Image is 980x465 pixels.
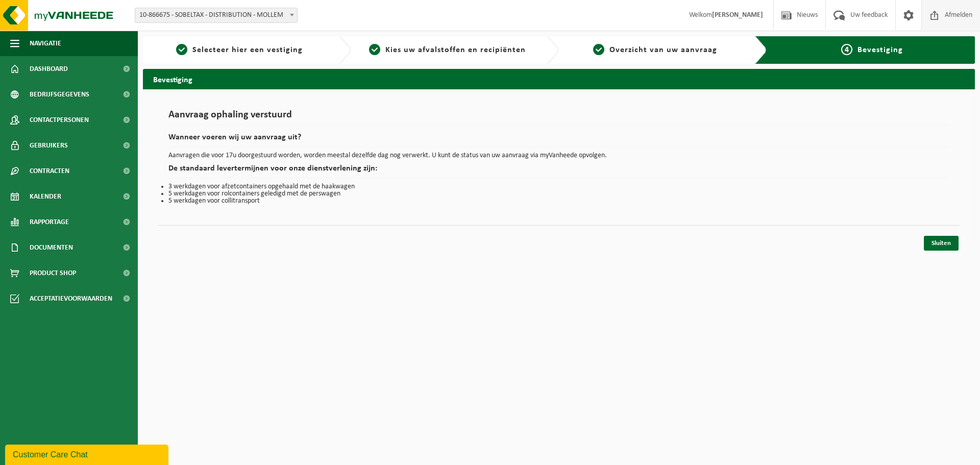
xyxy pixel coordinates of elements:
h2: Bevestiging [143,69,975,89]
span: Bevestiging [857,46,903,54]
span: Overzicht van uw aanvraag [609,46,717,54]
p: Aanvragen die voor 17u doorgestuurd worden, worden meestal dezelfde dag nog verwerkt. U kunt de s... [168,152,949,159]
h2: Wanneer voeren wij uw aanvraag uit? [168,133,949,147]
a: 3Overzicht van uw aanvraag [564,44,747,56]
h2: De standaard levertermijnen voor onze dienstverlening zijn: [168,164,949,178]
span: Dashboard [30,56,68,82]
span: Rapportage [30,209,69,235]
span: Gebruikers [30,133,68,158]
h1: Aanvraag ophaling verstuurd [168,110,949,126]
span: 10-866675 - SOBELTAX - DISTRIBUTION - MOLLEM [135,8,297,22]
iframe: chat widget [5,443,170,465]
span: 10-866675 - SOBELTAX - DISTRIBUTION - MOLLEM [135,8,298,23]
span: Acceptatievoorwaarden [30,286,112,311]
li: 5 werkdagen voor collitransport [168,198,949,205]
span: 4 [841,44,852,55]
span: 3 [593,44,604,55]
span: Navigatie [30,31,61,56]
a: 2Kies uw afvalstoffen en recipiënten [356,44,539,56]
span: Kies uw afvalstoffen en recipiënten [385,46,526,54]
li: 3 werkdagen voor afzetcontainers opgehaald met de haakwagen [168,183,949,190]
strong: [PERSON_NAME] [712,11,763,19]
span: Selecteer hier een vestiging [192,46,303,54]
span: Contracten [30,158,69,184]
span: Kalender [30,184,61,209]
a: Sluiten [924,236,959,251]
span: 1 [176,44,187,55]
span: Product Shop [30,260,76,286]
a: 1Selecteer hier een vestiging [148,44,331,56]
span: 2 [369,44,380,55]
li: 5 werkdagen voor rolcontainers geledigd met de perswagen [168,190,949,198]
span: Bedrijfsgegevens [30,82,89,107]
span: Documenten [30,235,73,260]
span: Contactpersonen [30,107,89,133]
